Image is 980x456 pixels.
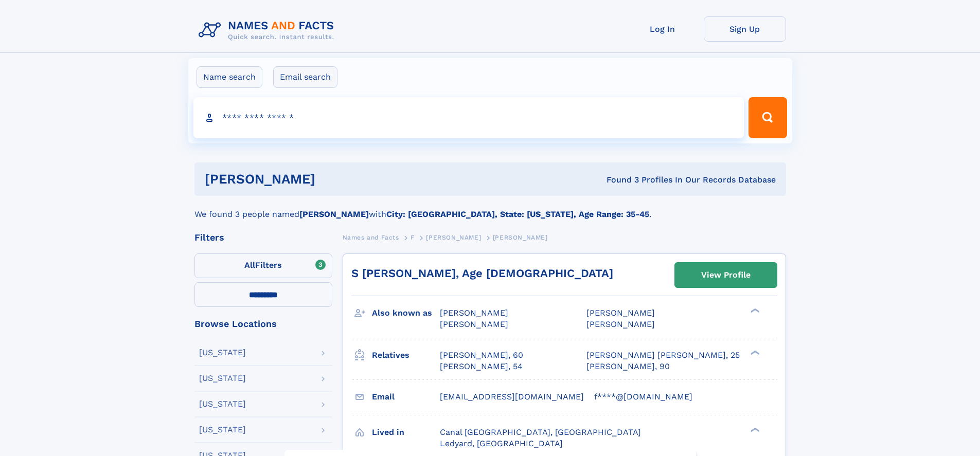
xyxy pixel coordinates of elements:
[194,253,332,278] label: Filters
[194,196,786,221] div: We found 3 people named with .
[273,66,337,88] label: Email search
[199,349,246,357] div: [US_STATE]
[244,260,255,270] span: All
[440,427,641,437] span: Canal [GEOGRAPHIC_DATA], [GEOGRAPHIC_DATA]
[372,346,440,364] h3: Relatives
[351,267,613,280] a: S [PERSON_NAME], Age [DEMOGRAPHIC_DATA]
[748,349,760,356] div: ❯
[461,174,776,186] div: Found 3 Profiles In Our Records Database
[194,16,343,44] img: Logo Names and Facts
[205,173,461,186] h1: [PERSON_NAME]
[701,263,751,287] div: View Profile
[586,319,655,329] span: [PERSON_NAME]
[197,66,262,88] label: Name search
[372,304,440,322] h3: Also known as
[411,234,415,241] span: F
[749,97,787,138] button: Search Button
[621,16,704,42] a: Log In
[426,231,481,244] a: [PERSON_NAME]
[372,424,440,441] h3: Lived in
[440,308,508,318] span: [PERSON_NAME]
[193,97,744,138] input: search input
[493,234,548,241] span: [PERSON_NAME]
[426,234,481,241] span: [PERSON_NAME]
[440,439,563,448] span: Ledyard, [GEOGRAPHIC_DATA]
[748,307,760,314] div: ❯
[704,16,786,42] a: Sign Up
[199,426,246,434] div: [US_STATE]
[372,388,440,406] h3: Email
[194,319,332,329] div: Browse Locations
[586,350,740,361] a: [PERSON_NAME] [PERSON_NAME], 25
[586,361,670,372] a: [PERSON_NAME], 90
[440,350,523,361] a: [PERSON_NAME], 60
[386,209,649,219] b: City: [GEOGRAPHIC_DATA], State: [US_STATE], Age Range: 35-45
[194,233,332,242] div: Filters
[748,426,760,433] div: ❯
[411,231,415,244] a: F
[586,308,655,318] span: [PERSON_NAME]
[343,231,399,244] a: Names and Facts
[440,319,508,329] span: [PERSON_NAME]
[440,392,584,402] span: [EMAIL_ADDRESS][DOMAIN_NAME]
[440,361,523,372] a: [PERSON_NAME], 54
[299,209,369,219] b: [PERSON_NAME]
[199,374,246,382] div: [US_STATE]
[199,400,246,408] div: [US_STATE]
[675,263,777,287] a: View Profile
